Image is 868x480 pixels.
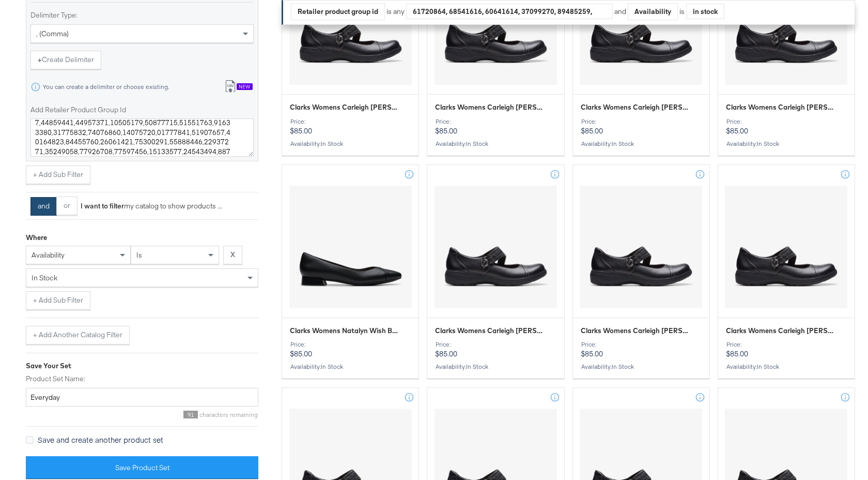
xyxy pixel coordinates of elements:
span: in stock [612,363,634,370]
span: Clarks Womens Carleigh Jane Black Leather [581,326,690,336]
div: Price: [290,118,411,125]
div: Availability : [581,363,702,370]
span: Clarks Womens Carleigh Jane Black Leather [726,326,835,336]
label: Product Set Name: [26,374,258,384]
span: Clarks Womens Natalyn Wish Black Leather [290,326,399,336]
span: Clarks Womens Carleigh Jane Black Leather [726,102,835,112]
p: $85.00 [435,341,556,358]
div: Price: [435,341,556,348]
div: and [614,3,724,20]
div: is [678,7,686,17]
textarea: 95118106,50674997,78341787,75434059,74055777,27014945,31596859,94366678,91289231,70622584,5363969... [30,118,254,157]
div: New [237,83,253,91]
span: in stock [321,140,343,147]
p: $85.00 [290,118,411,136]
div: Price: [435,118,556,125]
button: + Add Another Catalog Filter [26,326,130,344]
span: , (comma) [36,29,69,38]
div: Retailer product group id [291,4,384,20]
p: $85.00 [581,341,702,358]
p: $85.00 [726,341,847,358]
span: in stock [612,140,634,147]
strong: X [230,250,235,260]
div: Availability : [435,363,556,370]
button: +Create Delimiter [30,51,101,69]
p: $85.00 [435,118,556,136]
div: Price: [581,341,702,348]
span: availability [32,250,65,260]
div: 61720864, 68541616, 60641614, 37099270, 89485259, 54059210, 95347719, 52516767, 94344154, 1284684... [407,4,612,19]
span: in stock [466,140,488,147]
span: in stock [466,363,488,370]
div: characters remaining [26,411,258,418]
div: Price: [290,341,411,348]
span: in stock [757,140,779,147]
span: Clarks Womens Carleigh Jane Black Leather [435,102,544,112]
span: in stock [757,363,779,370]
input: Give your set a descriptive name [26,388,258,407]
span: is [136,250,142,260]
div: is any [385,7,406,17]
button: + Add Sub Filter [26,166,90,184]
div: Save Your Set [26,361,258,371]
div: Availability : [726,363,847,370]
span: Clarks Womens Carleigh Jane Black Leather [290,102,399,112]
p: $85.00 [581,118,702,136]
label: Add Retailer Product Group Id [30,105,254,115]
p: $85.00 [726,118,847,136]
div: my catalog to show products ... [78,201,222,211]
div: in stock [687,4,724,19]
span: in stock [32,273,57,282]
div: Availability : [435,140,556,147]
span: 91 [183,411,198,418]
div: Where [26,233,47,243]
div: You can create a delimiter or choose existing. [42,83,169,91]
strong: + [38,55,42,65]
span: Save and create another product set [38,434,163,445]
button: + Add Sub Filter [26,291,90,310]
span: Clarks Womens Carleigh Jane Black Leather [581,102,690,112]
p: $85.00 [290,341,411,358]
button: New [217,78,260,97]
span: in stock [321,363,343,370]
button: and [30,197,57,216]
div: Price: [726,341,847,348]
button: X [223,246,242,264]
div: Availability : [290,363,411,370]
div: Availability : [581,140,702,147]
div: Price: [581,118,702,125]
div: Availability : [290,140,411,147]
div: Price: [726,118,847,125]
button: or [56,197,78,215]
span: Clarks Womens Carleigh Jane Black Leather [435,326,544,336]
strong: I want to filter [81,201,124,211]
label: Delimiter Type: [30,10,254,20]
div: Availability : [726,140,847,147]
button: Save Product Set [26,456,258,479]
div: Availability [628,4,677,20]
